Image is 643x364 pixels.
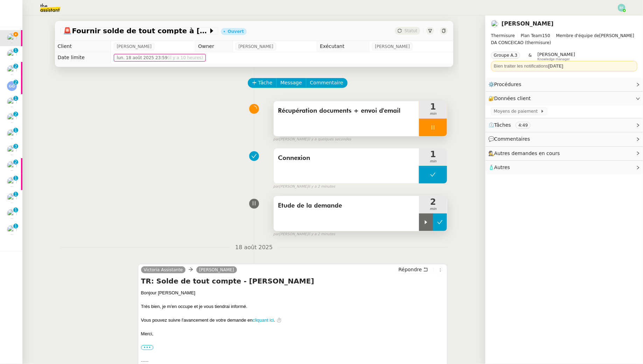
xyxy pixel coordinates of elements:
[258,79,273,87] span: Tâche
[141,267,186,273] a: Victoria Assistante
[494,63,635,70] div: Bien traiter les notifications
[273,184,279,190] span: par
[141,303,445,310] div: Très bien, je m'en occupe et je vous tiendrai informé.
[485,78,643,91] div: ⚙️Procédures
[317,41,369,52] td: Exécutant
[141,317,445,324] div: Vous pouvez suivre l'avancement de votre demande en . ⏱️
[494,108,540,115] span: Moyens de paiement
[419,150,447,159] span: 1
[278,201,415,211] span: Etude de la demande
[494,136,530,142] span: Commentaires
[117,54,203,61] span: lun. 18 août 2025 23:59
[14,128,17,134] p: 1
[538,57,570,61] span: Knowledge manager
[7,145,17,155] img: users%2FQNmrJKjvCnhZ9wRJPnUNc9lj8eE3%2Favatar%2F5ca36b56-0364-45de-a850-26ae83da85f1
[167,55,203,60] span: (il y a 10 heures)
[542,33,550,38] span: 150
[494,122,511,128] span: Tâches
[13,64,18,69] nz-badge-sup: 2
[14,176,17,182] p: 1
[276,78,306,88] button: Message
[13,192,18,197] nz-badge-sup: 1
[419,198,447,206] span: 2
[13,224,18,229] nz-badge-sup: 1
[141,289,445,296] div: Bonjour [PERSON_NAME]
[248,78,277,88] button: Tâche
[230,243,278,252] span: 18 août 2025
[308,136,351,142] span: il y a quelques secondes
[13,160,18,164] nz-badge-sup: 2
[14,48,17,54] p: 1
[419,111,447,117] span: min
[516,122,531,129] nz-tag: 4:49
[273,136,351,142] small: [PERSON_NAME]
[548,63,563,69] strong: [DATE]
[13,128,18,133] nz-badge-sup: 1
[14,64,17,70] p: 2
[491,32,637,46] span: [PERSON_NAME] DA CONCEICAO (thermisure)
[485,118,643,132] div: ⏲️Tâches 4:49
[308,184,335,190] span: il y a 2 minutes
[488,80,525,89] span: ⚙️
[273,136,279,142] span: par
[14,192,17,198] p: 1
[398,266,422,273] span: Répondre
[419,103,447,111] span: 1
[278,153,415,163] span: Connexion
[419,206,447,212] span: min
[141,345,154,350] label: •••
[491,33,515,38] span: Thermisure
[63,27,208,34] span: Fournir solde de tout compte à [PERSON_NAME]
[485,132,643,146] div: 💬Commentaires
[63,27,72,35] span: 🚨
[529,52,532,61] span: &
[7,49,17,59] img: users%2FSg6jQljroSUGpSfKFUOPmUmNaZ23%2Favatar%2FUntitled.png
[308,231,335,237] span: il y a 2 minutes
[556,33,600,38] span: Membre d'équipe de
[141,330,445,337] div: Merci,
[7,193,17,203] img: users%2FSg6jQljroSUGpSfKFUOPmUmNaZ23%2Favatar%2FUntitled.png
[306,78,348,88] button: Commentaire
[488,164,510,170] span: 🧴
[485,147,643,160] div: 🕵️Autres demandes en cours
[538,52,575,61] app-user-label: Knowledge manager
[494,164,510,170] span: Autres
[13,96,18,101] nz-badge-sup: 1
[13,112,18,117] nz-badge-sup: 2
[273,231,279,237] span: par
[488,94,534,103] span: 🔐
[13,176,18,181] nz-badge-sup: 1
[7,113,17,123] img: users%2FQNmrJKjvCnhZ9wRJPnUNc9lj8eE3%2Favatar%2F5ca36b56-0364-45de-a850-26ae83da85f1
[488,122,537,128] span: ⏲️
[502,20,554,27] a: [PERSON_NAME]
[13,208,18,212] nz-badge-sup: 1
[488,136,533,142] span: 💬
[55,41,111,52] td: Client
[491,52,520,59] nz-tag: Groupe A.3
[14,208,17,214] p: 1
[396,266,431,273] button: Répondre
[419,159,447,164] span: min
[485,161,643,174] div: 🧴Autres
[7,225,17,235] img: users%2FfjlNmCTkLiVoA3HQjY3GA5JXGxb2%2Favatar%2Fstarofservice_97480retdsc0392.png
[7,65,17,75] img: users%2Fx9OnqzEMlAUNG38rkK8jkyzjKjJ3%2Favatar%2F1516609952611.jpeg
[14,112,17,118] p: 2
[117,43,152,50] span: [PERSON_NAME]
[238,43,273,50] span: [PERSON_NAME]
[278,106,415,116] span: Récupération documents + envoi d'email
[14,80,17,86] p: 2
[521,33,542,38] span: Plan Team
[7,209,17,219] img: users%2FlEKjZHdPaYMNgwXp1mLJZ8r8UFs1%2Favatar%2F1e03ee85-bb59-4f48-8ffa-f076c2e8c285
[7,129,17,139] img: users%2FME7CwGhkVpexbSaUxoFyX6OhGQk2%2Favatar%2Fe146a5d2-1708-490f-af4b-78e736222863
[14,144,17,150] p: 3
[494,96,531,101] span: Données client
[13,144,18,149] nz-badge-sup: 3
[7,161,17,171] img: users%2F8b5K4WuLB4fkrqH4og3fBdCrwGs1%2Favatar%2F1516943936898.jpeg
[494,150,560,156] span: Autres demandes en cours
[13,48,18,53] nz-badge-sup: 1
[488,150,563,156] span: 🕵️
[253,317,274,323] a: cliquant ici
[141,276,445,286] h4: TR: Solde de tout compte - [PERSON_NAME]
[14,96,17,102] p: 1
[228,29,244,34] div: Ouvert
